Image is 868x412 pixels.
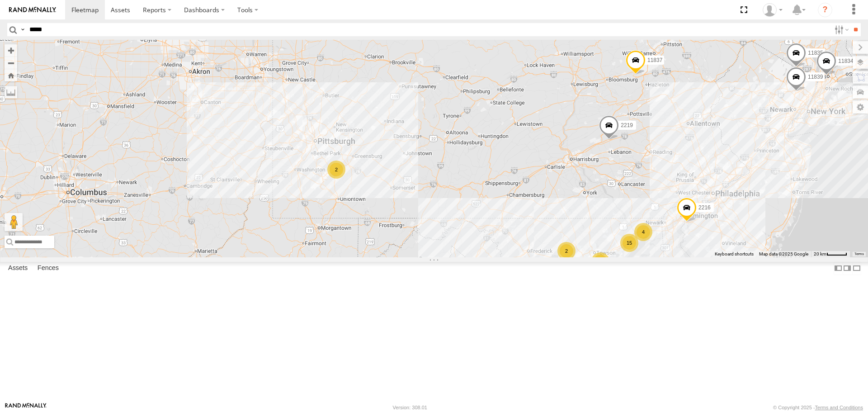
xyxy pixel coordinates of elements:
[5,69,17,81] button: Zoom Home
[808,50,823,56] span: 11835
[19,23,26,36] label: Search Query
[808,74,823,80] span: 11839
[759,251,808,256] span: Map data ©2025 Google
[853,101,868,114] label: Map Settings
[814,251,826,256] span: 20 km
[591,252,609,270] div: 5
[5,44,17,57] button: Zoom in
[831,23,850,36] label: Search Filter Options
[759,3,786,17] div: ryan phillips
[838,58,853,64] span: 11834
[634,223,652,241] div: 4
[815,405,863,410] a: Terms and Conditions
[327,161,345,179] div: 2
[811,251,850,257] button: Map Scale: 20 km per 42 pixels
[4,262,32,275] label: Assets
[5,213,23,231] button: Drag Pegman onto the map to open Street View
[557,242,576,260] div: 2
[621,122,633,128] span: 2219
[854,252,864,256] a: Terms (opens in new tab)
[33,262,63,275] label: Fences
[818,3,832,17] i: ?
[834,262,843,275] label: Dock Summary Table to the Left
[647,57,662,64] span: 11837
[393,405,427,410] div: Version: 308.01
[9,7,56,13] img: rand-logo.svg
[5,403,47,412] a: Visit our Website
[5,86,17,99] label: Measure
[773,405,863,410] div: © Copyright 2025 -
[715,251,754,257] button: Keyboard shortcuts
[852,262,861,275] label: Hide Summary Table
[620,234,638,252] div: 15
[698,205,711,211] span: 2216
[843,262,852,275] label: Dock Summary Table to the Right
[5,57,17,69] button: Zoom out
